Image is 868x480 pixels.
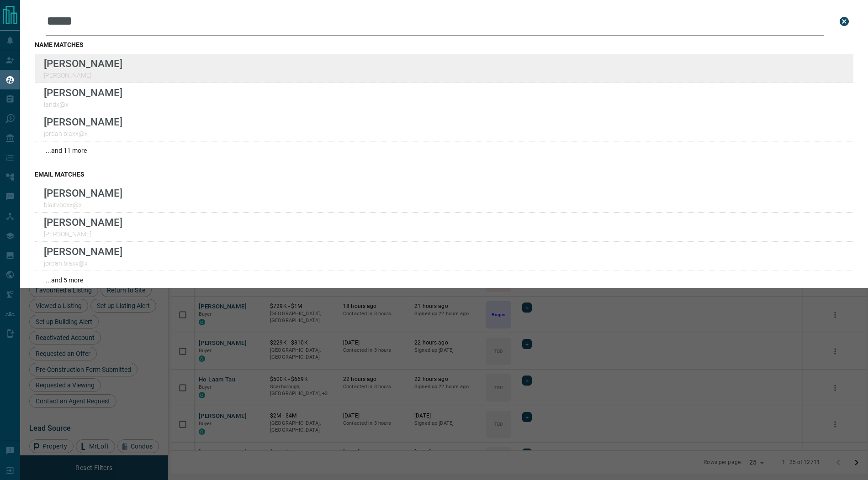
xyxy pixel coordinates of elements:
[44,230,122,238] p: [PERSON_NAME]
[44,72,122,79] p: [PERSON_NAME]
[44,245,122,257] p: [PERSON_NAME]
[35,141,853,160] div: ...and 11 more
[44,130,122,137] p: jordan.blaxx@x
[35,171,853,178] h3: email matches
[44,116,122,128] p: [PERSON_NAME]
[44,187,122,199] p: [PERSON_NAME]
[44,260,122,267] p: jordan.blaxx@x
[35,41,853,48] h3: name matches
[44,57,122,69] p: [PERSON_NAME]
[35,271,853,289] div: ...and 5 more
[835,12,853,31] button: close search bar
[44,87,122,99] p: [PERSON_NAME]
[44,201,122,209] p: blairvocxx@x
[44,216,122,228] p: [PERSON_NAME]
[44,101,122,108] p: landx@x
